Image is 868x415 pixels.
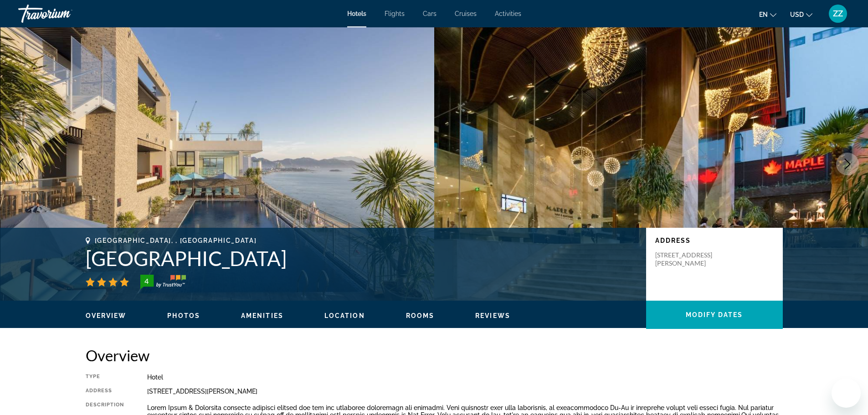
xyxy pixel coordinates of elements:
a: Hotels [347,10,366,17]
div: [STREET_ADDRESS][PERSON_NAME] [147,388,783,395]
h1: [GEOGRAPHIC_DATA] [86,246,637,270]
img: TrustYou guest rating badge [140,275,186,289]
span: USD [790,11,804,18]
iframe: Кнопка запуска окна обмена сообщениями [832,379,861,408]
div: 4 [138,276,156,287]
a: Cruises [455,10,477,17]
div: Type [86,374,124,381]
span: ZZ [833,9,843,18]
p: [STREET_ADDRESS][PERSON_NAME] [655,251,728,267]
button: Modify Dates [646,301,783,329]
div: Hotel [147,374,783,381]
h2: Overview [86,346,783,364]
span: Modify Dates [686,311,743,318]
p: Address [655,237,774,244]
button: Photos [167,312,200,320]
a: Activities [495,10,521,17]
div: Address [86,388,124,395]
button: Amenities [241,312,283,320]
span: en [759,11,768,18]
button: Change language [759,8,776,21]
button: Reviews [475,312,510,320]
button: Previous image [9,153,32,175]
a: Travorium [18,2,109,26]
button: Change currency [790,8,812,21]
button: Location [324,312,365,320]
button: Rooms [406,312,435,320]
button: User Menu [826,4,850,23]
a: Cars [423,10,437,17]
button: Overview [86,312,127,320]
span: [GEOGRAPHIC_DATA], , [GEOGRAPHIC_DATA] [95,237,257,244]
button: Next image [836,153,859,175]
a: Flights [385,10,405,17]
